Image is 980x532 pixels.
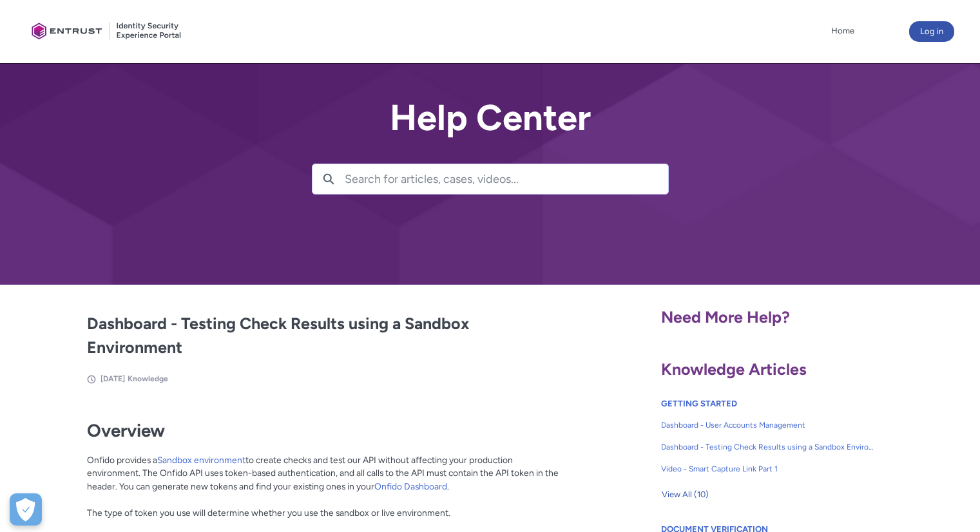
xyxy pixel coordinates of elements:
[661,307,790,327] span: Need More Help?
[312,98,669,138] h2: Help Center
[661,463,875,475] span: Video - Smart Capture Link Part 1
[909,21,954,42] button: Log in
[157,455,245,465] a: Sandbox environment
[87,312,566,360] h2: Dashboard - Testing Check Results using a Sandbox Environment
[661,359,807,379] span: Knowledge Articles
[661,414,875,436] a: Dashboard - User Accounts Management
[661,399,737,408] a: GETTING STARTED
[661,458,875,480] a: Video - Smart Capture Link Part 1
[662,485,709,504] span: View All (10)
[661,419,875,431] span: Dashboard - User Accounts Management
[828,21,858,41] a: Home
[345,164,668,194] input: Search for articles, cases, videos...
[128,373,168,385] li: Knowledge
[661,436,875,458] a: Dashboard - Testing Check Results using a Sandbox Environment
[101,374,125,383] span: [DATE]
[661,484,709,505] button: View All (10)
[10,493,42,526] div: Cookie Preferences
[10,493,42,526] button: Open Preferences
[312,164,345,194] button: Search
[374,481,447,491] a: Onfido Dashboard
[661,441,875,453] span: Dashboard - Testing Check Results using a Sandbox Environment
[87,420,165,441] strong: Overview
